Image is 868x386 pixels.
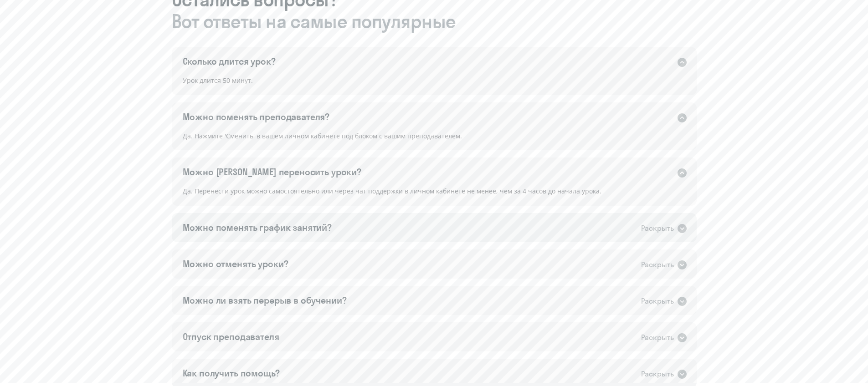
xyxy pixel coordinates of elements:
span: Вот ответы на самые популярные [172,10,697,32]
div: Можно ли взять перерыв в обучении? [183,294,347,307]
div: Можно [PERSON_NAME] переносить уроки? [183,166,361,178]
div: Урок длится 50 минут. [172,75,697,95]
div: Раскрыть [641,259,674,270]
div: Раскрыть [641,368,674,380]
div: Раскрыть [641,295,674,307]
div: Да. Перенести урок можно самостоятельно или через чат поддержки в личном кабинете не менее, чем з... [172,186,697,206]
div: Можно поменять преподавателя? [183,111,330,123]
div: Сколько длится урок? [183,55,276,68]
div: Да. Нажмите 'Сменить' в вашем личном кабинете под блоком с вашим преподавателем. [172,131,697,151]
div: Отпуск преподавателя [183,330,279,343]
div: Можно поменять график занятий? [183,221,332,234]
div: Раскрыть [641,332,674,343]
div: Можно отменять уроки? [183,258,288,270]
div: Раскрыть [641,223,674,234]
div: Как получить помощь? [183,367,280,380]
